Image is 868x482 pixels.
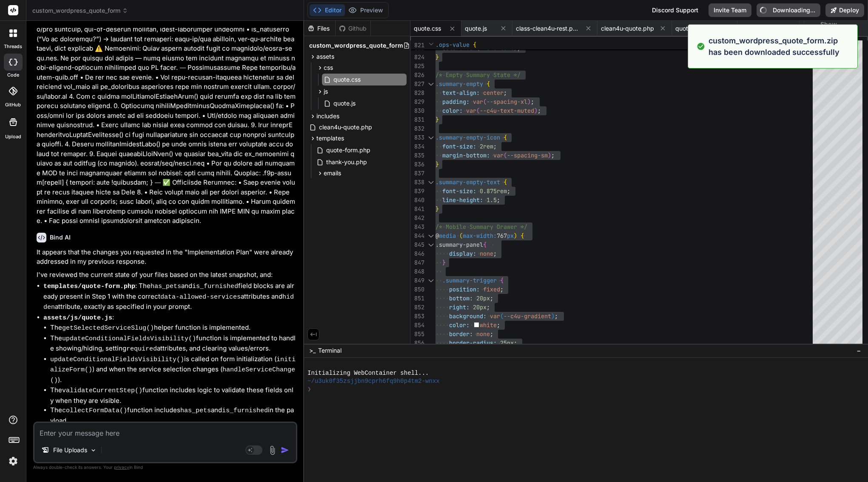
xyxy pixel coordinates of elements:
[435,134,500,141] span: .summary-empty-icon
[857,346,861,355] span: −
[307,377,440,385] span: ~/u3uk0f35zsjjbn9cprh6fq9h0p4tm2-wnxx
[449,250,476,257] span: display:
[442,89,480,97] span: text-align:
[37,248,296,267] p: It appears that the changes you requested in the "Implementation Plan" were already addressed in ...
[449,303,470,311] span: right:
[435,241,483,248] span: .summary-panel
[43,281,296,313] li: : The and field blocks are already present in Step 1 with the correct attributes and attribute, e...
[601,24,654,33] span: clean4u-quote.php
[410,214,424,222] div: 842
[487,196,497,204] span: 1.5
[333,98,356,108] span: quote.js
[309,41,403,50] span: custom_wordpress_quote_form
[697,35,705,58] img: alert
[476,107,480,114] span: (
[50,356,184,363] code: updateConditionalFieldsVisibility()
[410,285,424,294] div: 850
[410,97,424,106] div: 829
[480,187,507,195] span: 0.875rem
[50,366,295,384] code: handleServiceChange()
[62,407,127,414] code: collectFormData()
[490,312,500,320] span: var
[435,53,439,61] span: }
[180,407,211,414] code: has_pets
[449,312,487,320] span: background:
[527,98,531,106] span: )
[435,116,439,123] span: }
[410,169,424,178] div: 837
[449,330,473,338] span: border:
[4,43,22,50] label: threads
[459,232,463,240] span: (
[435,178,500,186] span: .summary-empty-text
[480,107,534,114] span: --c4u-text-muted
[435,41,470,48] span: .ops-value
[307,385,311,394] span: ❯
[534,107,538,114] span: )
[709,3,751,17] button: Invite Team
[500,339,514,347] span: 25px
[410,62,424,71] div: 825
[442,107,463,114] span: color:
[410,330,424,339] div: 855
[504,89,507,97] span: ;
[442,143,476,150] span: font-size:
[449,294,473,302] span: bottom:
[43,313,296,426] li: :
[538,107,541,114] span: ;
[551,151,555,159] span: ;
[425,178,436,187] div: Click to collapse the range.
[531,98,534,106] span: ;
[410,312,424,321] div: 853
[504,151,507,159] span: (
[483,98,487,106] span: (
[62,325,154,332] code: getSelectedServiceSlug()
[281,446,289,454] img: icon
[318,346,342,355] span: Terminal
[37,270,296,280] p: I've reviewed the current state of your files based on the latest snapshot, and:
[435,160,439,168] span: }
[500,285,504,293] span: ;
[476,330,490,338] span: none
[32,6,128,15] span: custom_wordpress_quote_form
[493,250,497,257] span: ;
[442,277,497,284] span: .summary-trigger
[410,80,424,88] div: 827
[439,232,456,240] span: media
[410,205,424,214] div: 841
[410,267,424,276] div: 848
[410,276,424,285] div: 849
[425,240,436,249] div: Click to collapse the range.
[504,312,551,320] span: --c4u-gradient
[514,339,517,347] span: ;
[410,258,424,267] div: 847
[410,196,424,205] div: 840
[521,232,524,240] span: {
[325,145,371,155] span: quote-form.php
[316,52,334,61] span: assets
[324,87,328,96] span: js
[316,134,344,143] span: templates
[487,303,490,311] span: ;
[410,294,424,303] div: 851
[43,283,135,290] code: templates/quote-form.php
[500,277,504,284] span: {
[507,232,514,240] span: px
[324,63,333,72] span: css
[410,41,424,50] span: 821
[192,283,238,290] code: is_furnished
[410,124,424,133] div: 832
[316,112,339,120] span: includes
[126,345,157,353] code: required
[325,157,368,167] span: thank-you.php
[414,24,441,33] span: quote.css
[304,24,335,33] div: Files
[497,196,500,204] span: ;
[410,178,424,187] div: 838
[483,89,504,97] span: center
[504,134,507,141] span: {
[516,24,580,33] span: class-clean4u-rest.php
[410,151,424,160] div: 835
[410,133,424,142] div: 833
[50,354,296,386] li: is called on form initialization ( ) and when the service selection changes ( ).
